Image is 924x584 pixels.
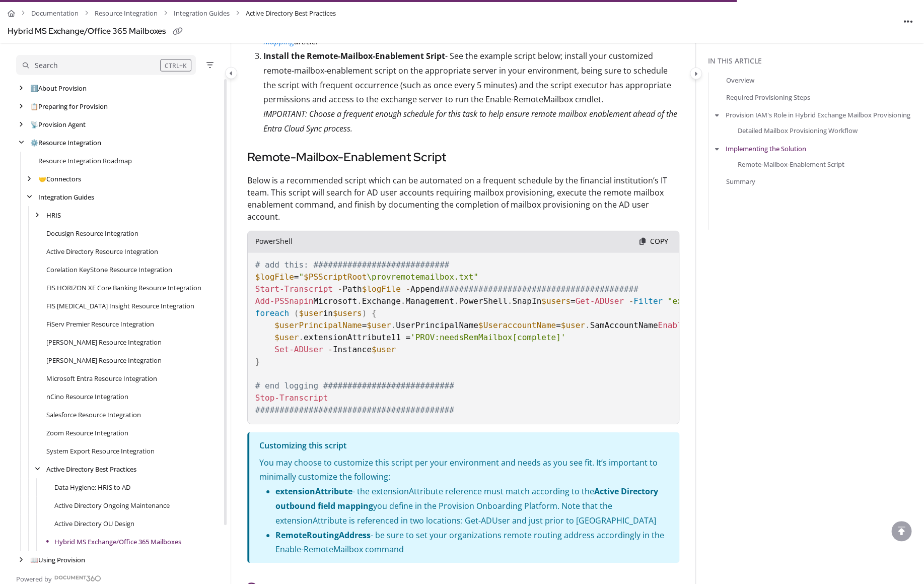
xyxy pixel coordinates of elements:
a: Jack Henry Symitar Resource Integration [46,355,162,365]
h3: Remote-Mailbox-Enablement Script [247,148,679,166]
p: You may choose to customize this script per your environment and needs as you see fit. It’s impor... [259,456,669,485]
span: $user [299,308,323,318]
button: Category toggle [690,68,702,80]
a: Jack Henry SilverLake Resource Integration [46,337,162,347]
p: - See the example script below; install your customized remote-mailbox-enablement script on the a... [263,49,679,136]
span: 🤝 [38,174,46,183]
span: Set-ADUser [274,345,323,354]
a: Docusign Resource Integration [46,228,138,238]
p: - the extensionAttribute reference must match according to the you define in the Provision Onboar... [275,484,669,528]
span: . [585,320,590,330]
span: - [629,296,634,306]
a: Resource Integration Roadmap [38,156,132,166]
a: Provision IAM's Role in Hybrid Exchange Mailbox Provisioning [726,110,910,120]
span: - [405,284,410,294]
button: Article more options [900,13,916,29]
button: Filter [204,59,216,71]
a: Active Directory Best Practices [46,464,136,474]
a: Microsoft Entra Resource Integration [46,373,157,383]
button: Copy link of [170,24,186,40]
span: $userPrincipalName [274,320,362,330]
span: Start-Transcript [255,284,333,294]
a: Connectors [38,174,81,184]
span: Copy [650,236,668,246]
a: Preparing for Provision [30,101,108,111]
a: Using Provision [30,555,85,565]
a: Salesforce Resource Integration [46,410,141,420]
span: Filter [633,296,663,306]
p: Customizing this script [259,438,669,453]
span: ⚙️ [30,138,38,147]
span: . [299,333,304,342]
a: Hybrid MS Exchange/Office 365 Mailboxes [54,537,181,547]
span: $UseraccountName [478,320,556,330]
div: arrow [32,211,42,220]
span: ######################################### [255,405,454,415]
a: Summary [726,176,755,186]
a: FiServ Premier Resource Integration [46,319,154,329]
span: $users [541,296,571,306]
a: Active Directory OU Design [54,518,134,529]
span: ######################################### [440,284,638,294]
strong: Install the Remote-Mailbox-Enablement Sript [263,50,445,61]
span: . [357,296,362,306]
span: # end logging ########################### [255,381,454,391]
div: arrow [16,102,26,111]
span: PowerShell [255,236,293,246]
a: Zoom Resource Integration [46,428,128,438]
span: ) [362,308,367,318]
a: Resource Integration [30,138,101,148]
a: Documentation [31,6,79,21]
button: Category toggle [225,67,237,79]
a: About Provision [30,83,87,93]
div: In this article [708,55,920,67]
span: . [401,296,406,306]
span: Powered by [16,574,52,584]
span: 📡 [30,120,38,129]
p: - be sure to set your organizations remote routing address accordingly in the Enable-RemoteMailbo... [275,528,669,557]
a: FIS HORIZON XE Core Banking Resource Integration [46,283,201,293]
a: Corelation KeyStone Resource Integration [46,265,172,275]
span: $users [333,308,362,318]
a: Integration Guides [38,192,94,202]
a: Implementing the Solution [726,143,806,153]
span: } [255,357,260,366]
strong: RemoteRoutingAddress [275,530,371,541]
a: Remote-Mailbox-Enablement Script [738,159,844,169]
a: Required Provisioning Steps [726,92,810,102]
span: $logFile [362,284,401,294]
div: arrow [24,174,34,184]
span: Add-PSSnapin [255,296,314,306]
strong: Active Directory outbound field mapping [275,486,658,511]
span: $user [561,320,585,330]
div: Search [35,60,58,71]
p: Below is a recommended script which can be automated on a frequent schedule by the financial inst... [247,174,679,223]
a: Data Hygiene: HRIS to AD [54,482,130,492]
span: Active Directory Best Practices [246,6,336,21]
span: $user [274,333,299,342]
span: $PSScriptRoot [304,272,367,282]
div: CTRL+K [160,59,191,72]
span: . [454,296,459,306]
em: IMPORTANT: Choose a frequent enough schedule for this task to help ensure remote mailbox enableme... [263,108,677,134]
a: Detailed Mailbox Provisioning Workflow [738,125,858,136]
span: Get-ADUser [576,296,624,306]
div: arrow [16,120,26,129]
span: - [338,284,343,294]
span: $logFile [255,272,294,282]
button: arrow [713,143,722,154]
span: 📋 [30,102,38,111]
button: Copy [647,234,671,249]
span: . [391,320,396,330]
div: arrow [32,465,42,474]
a: Overview [726,75,754,85]
div: arrow [16,84,26,93]
div: arrow [24,192,34,202]
a: System Export Resource Integration [46,446,155,456]
span: Stop-Transcript [255,393,328,403]
a: Powered by Document360 - opens in a new tab [16,572,101,584]
img: Document360 [54,575,101,581]
a: Integration Guides [174,6,230,21]
button: arrow [713,109,722,120]
span: ℹ️ [30,84,38,93]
